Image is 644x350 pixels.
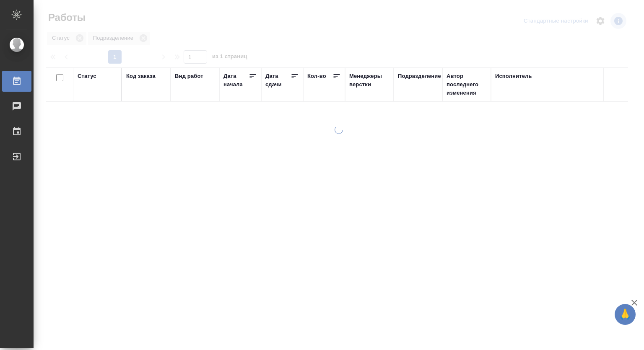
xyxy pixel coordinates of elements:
[126,72,156,80] div: Код заказа
[495,72,532,80] div: Исполнитель
[349,72,390,89] div: Менеджеры верстки
[447,72,487,97] div: Автор последнего изменения
[615,304,636,325] button: 🙏
[265,72,291,89] div: Дата сдачи
[618,306,632,323] span: 🙏
[223,72,249,89] div: Дата начала
[175,72,203,80] div: Вид работ
[307,72,326,80] div: Кол-во
[398,72,441,80] div: Подразделение
[78,72,96,80] div: Статус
